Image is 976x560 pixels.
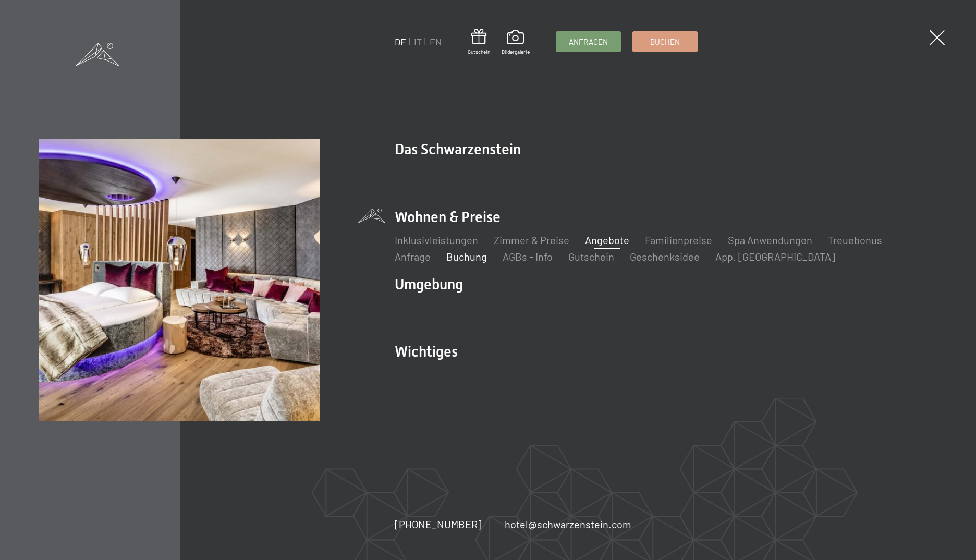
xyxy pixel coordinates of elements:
a: hotel@schwarzenstein.com [505,517,631,531]
a: EN [430,36,442,47]
a: App. [GEOGRAPHIC_DATA] [715,250,835,263]
span: Buchen [650,36,680,47]
a: Gutschein [468,29,490,55]
a: Familienpreise [645,234,712,246]
img: Buchung [39,139,320,420]
a: AGBs - Info [503,250,553,263]
span: [PHONE_NUMBER] [395,518,482,530]
a: Treuebonus [828,234,882,246]
a: Buchung [446,250,487,263]
span: Bildergalerie [502,48,530,55]
a: Gutschein [568,250,614,263]
a: Anfragen [556,32,620,52]
a: Anfrage [395,250,431,263]
a: DE [395,36,406,47]
a: Geschenksidee [630,250,700,263]
a: IT [414,36,422,47]
span: Anfragen [569,36,608,47]
a: Inklusivleistungen [395,234,478,246]
a: [PHONE_NUMBER] [395,517,482,531]
a: Zimmer & Preise [494,234,569,246]
span: Gutschein [468,48,490,55]
a: Bildergalerie [502,30,530,55]
a: Spa Anwendungen [728,234,812,246]
a: Angebote [585,234,629,246]
a: Buchen [633,32,697,52]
